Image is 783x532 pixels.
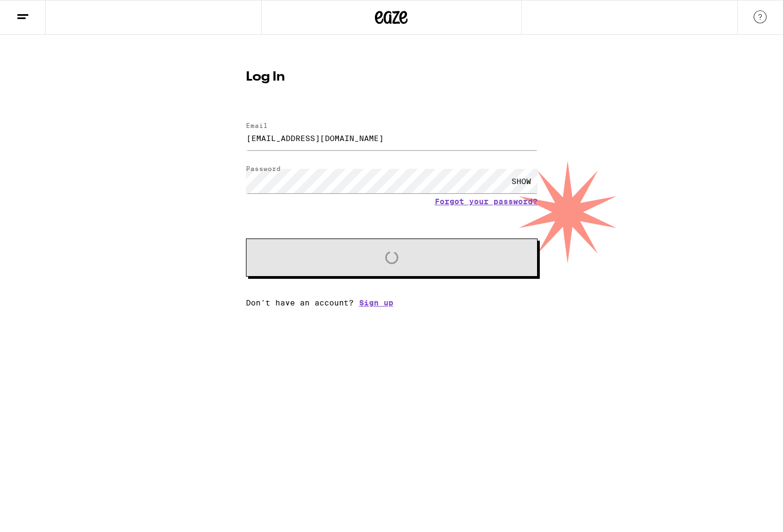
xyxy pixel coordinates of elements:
a: Sign up [359,298,393,307]
input: Email [246,126,538,150]
div: SHOW [505,169,538,193]
h1: Log In [246,71,538,84]
div: Don't have an account? [246,298,538,307]
label: Password [246,165,281,172]
label: Email [246,122,268,129]
a: Forgot your password? [435,197,538,206]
